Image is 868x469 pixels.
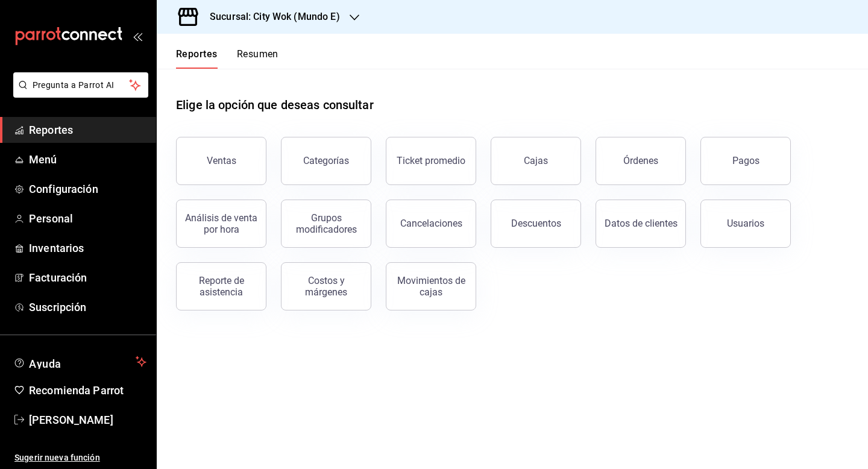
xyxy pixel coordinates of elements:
[29,240,146,256] span: Inventarios
[176,262,266,310] button: Reporte de asistencia
[13,72,148,98] button: Pregunta a Parrot AI
[29,122,146,138] span: Reportes
[700,137,791,185] button: Pagos
[29,181,146,197] span: Configuración
[394,275,468,298] div: Movimientos de cajas
[133,31,142,41] button: open_drawer_menu
[29,210,146,227] span: Personal
[14,452,146,464] span: Sugerir nueva función
[623,155,658,166] div: Órdenes
[176,96,374,114] h1: Elige la opción que deseas consultar
[281,262,371,310] button: Costos y márgenes
[289,212,363,235] div: Grupos modificadores
[386,262,476,310] button: Movimientos de cajas
[176,137,266,185] button: Ventas
[29,382,146,398] span: Recomienda Parrot
[176,48,218,69] button: Reportes
[29,151,146,168] span: Menú
[386,200,476,248] button: Cancelaciones
[397,155,465,166] div: Ticket promedio
[491,137,581,185] a: Cajas
[8,87,148,100] a: Pregunta a Parrot AI
[596,200,686,248] button: Datos de clientes
[605,218,678,229] div: Datos de clientes
[176,48,278,69] div: navigation tabs
[207,155,236,166] div: Ventas
[29,412,146,428] span: [PERSON_NAME]
[184,275,259,298] div: Reporte de asistencia
[33,79,130,92] span: Pregunta a Parrot AI
[29,354,131,369] span: Ayuda
[29,269,146,286] span: Facturación
[29,299,146,315] span: Suscripción
[281,200,371,248] button: Grupos modificadores
[200,10,340,24] h3: Sucursal: City Wok (Mundo E)
[386,137,476,185] button: Ticket promedio
[732,155,759,166] div: Pagos
[511,218,561,229] div: Descuentos
[727,218,764,229] div: Usuarios
[237,48,278,69] button: Resumen
[524,154,549,168] div: Cajas
[303,155,349,166] div: Categorías
[700,200,791,248] button: Usuarios
[176,200,266,248] button: Análisis de venta por hora
[281,137,371,185] button: Categorías
[184,212,259,235] div: Análisis de venta por hora
[289,275,363,298] div: Costos y márgenes
[491,200,581,248] button: Descuentos
[596,137,686,185] button: Órdenes
[400,218,462,229] div: Cancelaciones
